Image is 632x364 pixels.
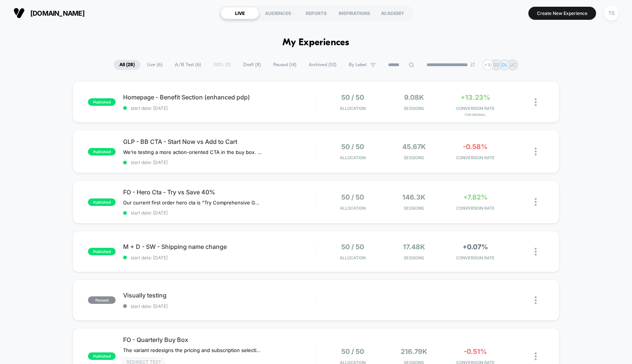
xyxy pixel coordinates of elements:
[461,93,490,101] span: +13.23%
[341,93,364,101] span: 50 / 50
[402,143,426,151] span: 45.67k
[404,93,424,101] span: 9.08k
[470,62,475,67] img: end
[341,348,364,355] span: 50 / 50
[141,60,168,70] span: Live ( 6 )
[401,348,427,355] span: 216.79k
[402,193,425,201] span: 146.3k
[123,336,316,343] span: FO - Quarterly Buy Box
[123,105,316,111] span: start date: [DATE]
[11,7,87,19] button: [DOMAIN_NAME]
[446,106,504,111] span: CONVERSION RATE
[493,62,500,68] p: SG
[259,7,297,19] div: AUDIENCES
[341,243,364,251] span: 50 / 50
[123,243,316,250] span: M + D - SW - Shipping name change
[385,106,443,111] span: Sessions
[169,60,207,70] span: A/B Test ( 6 )
[123,200,262,206] span: Our current first order hero cta is "Try Comprehensive Gummies". We are testing it against "Save ...
[535,296,537,304] img: close
[88,198,116,206] span: published
[221,7,259,19] div: LIVE
[341,193,364,201] span: 50 / 50
[297,7,335,19] div: REPORTS
[88,296,116,304] span: paused
[463,143,488,151] span: -0.58%
[385,155,443,160] span: Sessions
[373,7,412,19] div: ACADEMY
[462,243,488,251] span: +0.07%
[535,98,537,106] img: close
[502,62,508,68] p: DL
[535,198,537,206] img: close
[283,37,349,48] h1: My Experiences
[88,248,116,255] span: published
[403,243,425,251] span: 17.48k
[88,98,116,106] span: published
[123,210,316,216] span: start date: [DATE]
[123,149,262,155] span: We’re testing a more action-oriented CTA in the buy box. The current button reads “Start Now.” We...
[123,188,316,196] span: FO - Hero Cta - Try vs Save 40%
[114,60,140,70] span: All ( 28 )
[268,60,302,70] span: Paused ( 14 )
[123,160,316,165] span: start date: [DATE]
[335,7,373,19] div: INSPIRATIONS
[340,206,366,211] span: Allocation
[340,106,366,111] span: Allocation
[13,7,25,19] img: Visually logo
[123,303,316,309] span: start date: [DATE]
[123,93,316,101] span: Homepage - Benefit Section (enhanced pdp)
[123,347,262,353] span: The variant redesigns the pricing and subscription selection interface by introducing a more stru...
[349,62,367,68] span: By Label
[446,206,504,211] span: CONVERSION RATE
[463,193,488,201] span: +7.82%
[535,248,537,256] img: close
[528,7,596,20] button: Create New Experience
[340,255,366,260] span: Allocation
[446,155,504,160] span: CONVERSION RATE
[446,113,504,117] span: for Original
[340,155,366,160] span: Allocation
[604,6,619,21] div: TS
[88,352,116,360] span: published
[483,59,494,70] div: + 10
[123,291,316,299] span: Visually testing
[88,148,116,155] span: published
[30,9,85,17] span: [DOMAIN_NAME]
[385,255,443,260] span: Sessions
[303,60,342,70] span: Archived ( 52 )
[123,138,316,145] span: GLP - BB CTA - Start Now vs Add to Cart
[341,143,364,151] span: 50 / 50
[123,255,316,260] span: start date: [DATE]
[238,60,266,70] span: Draft ( 8 )
[602,6,621,21] button: TS
[446,255,504,260] span: CONVERSION RATE
[535,148,537,155] img: close
[510,62,516,68] p: JC
[464,348,487,355] span: -0.51%
[385,206,443,211] span: Sessions
[535,352,537,360] img: close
